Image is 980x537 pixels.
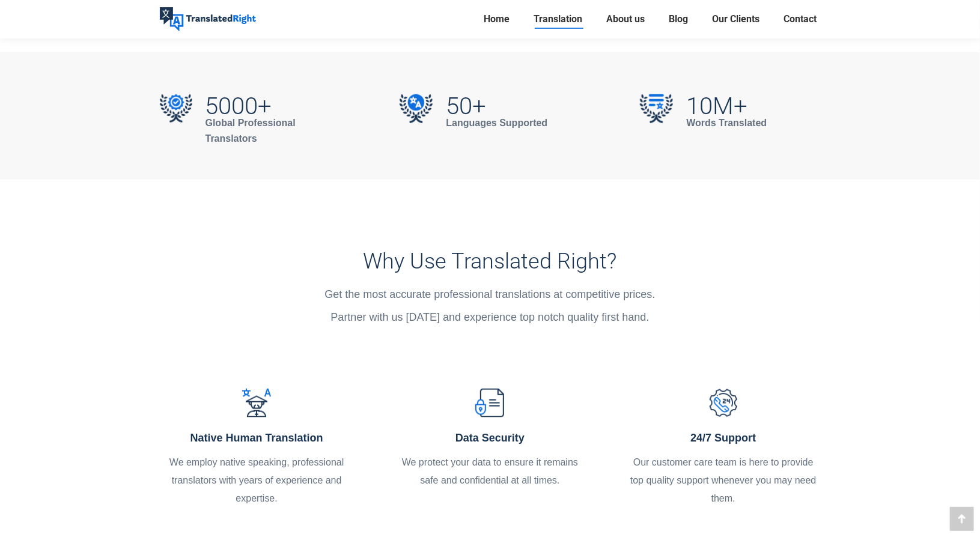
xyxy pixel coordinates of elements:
[273,286,707,326] div: Get the most accurate professional translations at competitive prices.
[626,429,820,446] div: 24/7 Support
[160,429,354,446] div: Native Human Translation
[273,309,707,326] p: Partner with us [DATE] and experience top notch quality first hand.
[626,454,820,508] div: Our customer care team is here to provide top quality support whenever you may need them.
[534,13,583,25] span: Translation
[686,118,767,128] strong: Words Translated
[686,97,767,115] h2: 10M+
[446,118,547,128] strong: Languages Supported
[669,13,689,25] span: Blog
[205,97,340,115] h2: 5000+
[481,11,514,28] a: Home
[640,94,673,123] img: 10M+
[709,389,738,417] img: null
[400,94,433,123] img: 50+
[160,7,256,31] img: Translated Right
[531,11,586,28] a: Translation
[484,13,510,25] span: Home
[393,454,587,490] div: We protect your data to ensure it remains safe and confidential at all times.
[607,13,645,25] span: About us
[475,389,504,417] img: null
[160,454,354,508] div: We employ native speaking, professional translators with years of experience and expertise.
[713,13,760,25] span: Our Clients
[205,118,296,144] strong: Global Professional Translators
[709,11,764,28] a: Our Clients
[160,94,192,123] img: 5000+
[393,429,587,446] div: Data Security
[781,11,821,28] a: Contact
[446,97,547,115] h2: 50+
[603,11,649,28] a: About us
[666,11,692,28] a: Blog
[784,13,817,25] span: Contact
[273,249,707,274] h3: Why Use Translated Right?
[242,389,271,417] img: null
